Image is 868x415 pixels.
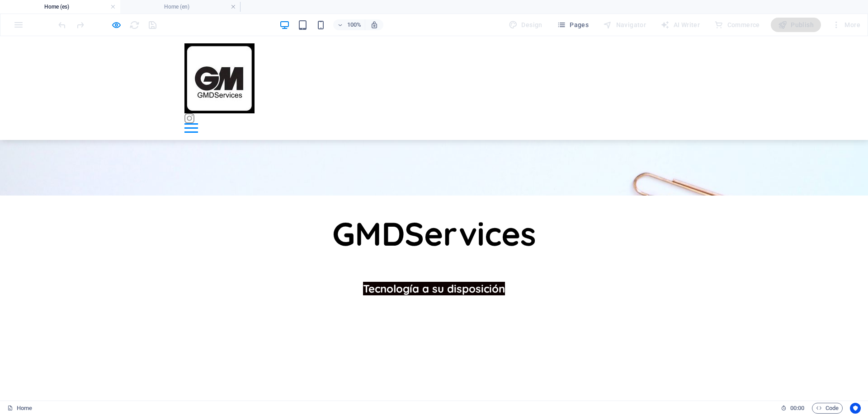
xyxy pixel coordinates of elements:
[333,19,365,30] button: 100%
[816,403,839,414] span: Code
[347,19,361,30] h6: 100%
[7,403,32,414] a: Click to cancel selection. Double-click to open Pages
[790,403,804,414] span: 00 00
[553,18,592,32] button: Pages
[781,403,805,414] h6: Session time
[505,18,546,32] div: Design (Ctrl+Alt+Y)
[850,403,861,414] button: Usercentrics
[363,246,505,259] span: Tecnología a su disposición
[120,2,241,12] h4: Home (en)
[812,403,843,414] button: Code
[332,177,536,218] strong: GMDServices
[184,7,255,77] img: logogmd.jpg
[370,21,378,29] i: On resize automatically adjust zoom level to fit chosen device.
[797,405,798,411] span: :
[557,20,589,29] span: Pages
